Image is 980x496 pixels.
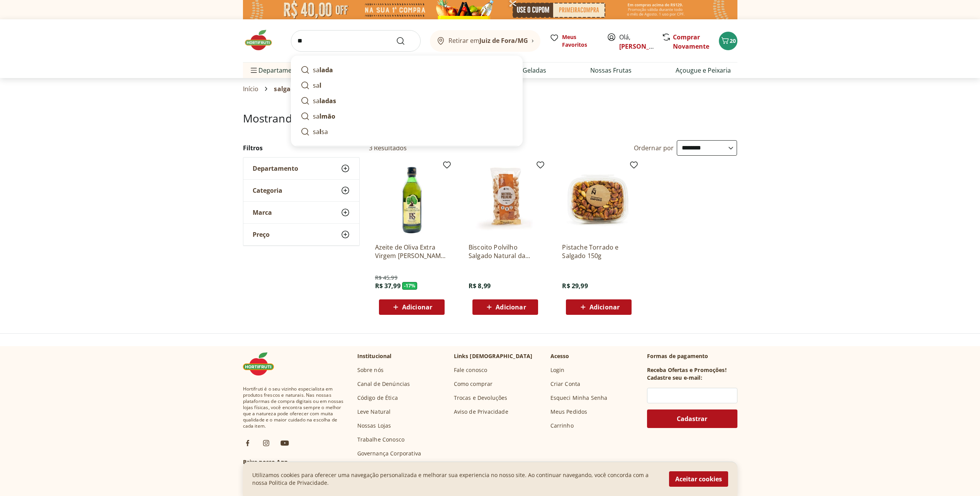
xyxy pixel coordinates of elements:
a: Comprar Novamente [673,33,709,51]
h2: 3 Resultados [369,144,407,152]
span: Adicionar [402,304,432,310]
span: - 17 % [402,282,418,290]
span: Adicionar [496,304,526,310]
button: Adicionar [566,299,632,315]
a: Pistache Torrado e Salgado 150g [562,243,635,260]
button: Menu [249,61,258,80]
a: Biscoito Polvilho Salgado Natural da Terra 90g [469,243,542,260]
img: Biscoito Polvilho Salgado Natural da Terra 90g [469,163,542,237]
a: Governança Corporativa [357,450,421,457]
img: ytb [280,438,289,448]
a: Azeite de Oliva Extra Virgem [PERSON_NAME] 500ml [375,243,448,260]
button: Cadastrar [647,409,737,428]
a: Sobre nós [357,366,384,374]
span: Departamento [253,165,298,172]
strong: l [319,81,321,90]
button: Marca [243,202,359,223]
span: Adicionar [589,304,620,310]
span: R$ 8,99 [469,282,491,290]
button: Submit Search [396,36,414,46]
span: R$ 29,99 [562,282,588,290]
p: Utilizamos cookies para oferecer uma navegação personalizada e melhorar sua experiencia no nosso ... [252,471,660,487]
a: Trocas e Devoluções [454,394,508,402]
span: 20 [730,37,736,44]
span: salgado [274,85,298,92]
button: Adicionar [379,299,445,315]
strong: ladas [319,97,336,105]
h3: Receba Ofertas e Promoções! [647,366,727,374]
a: saladas [297,93,516,109]
span: Retirar em [448,37,528,44]
a: Canal de Denúncias [357,380,410,388]
img: Azeite de Oliva Extra Virgem Rafael Salgado 500ml [375,163,448,237]
span: Marca [253,209,272,216]
strong: lada [319,66,333,74]
span: Cadastrar [677,416,707,422]
a: sal [297,78,516,93]
p: sa [313,65,333,75]
button: Departamento [243,158,359,179]
a: Início [243,85,259,92]
b: Juiz de Fora/MG [479,36,528,45]
a: Aviso de Privacidade [454,408,508,416]
span: R$ 37,99 [375,282,401,290]
p: sa [313,96,336,105]
button: Adicionar [472,299,538,315]
strong: l [319,127,321,136]
span: Categoria [253,187,282,194]
span: Hortifruti é o seu vizinho especialista em produtos frescos e naturais. Nas nossas plataformas de... [243,386,345,429]
a: Nossas Lojas [357,422,391,430]
img: ig [262,438,271,448]
a: Carrinho [550,422,574,430]
a: Login [550,366,565,374]
img: Hortifruti [243,29,282,52]
img: fb [243,438,252,448]
h1: Mostrando resultados para: [243,112,737,124]
input: search [291,30,421,52]
img: Hortifruti [243,352,282,375]
a: [PERSON_NAME] [619,42,669,51]
button: Preço [243,224,359,245]
a: Esqueci Minha Senha [550,394,608,402]
h3: Cadastre seu e-mail: [647,374,702,382]
p: Acesso [550,352,569,360]
img: Pistache Torrado e Salgado 150g [562,163,635,237]
a: Meus Favoritos [550,33,598,49]
p: sa [313,112,335,121]
a: Nossas Frutas [590,66,632,75]
a: Meus Pedidos [550,408,588,416]
span: R$ 45,99 [375,274,397,282]
a: Fale conosco [454,366,487,374]
span: Olá, [619,32,654,51]
p: Formas de pagamento [647,352,737,360]
a: salsa [297,124,516,139]
p: sa [313,81,321,90]
a: Leve Natural [357,408,391,416]
button: Categoria [243,180,359,201]
button: Retirar emJuiz de Fora/MG [430,30,540,52]
span: Meus Favoritos [562,33,598,49]
a: salada [297,62,516,78]
h2: Filtros [243,140,360,156]
p: Links [DEMOGRAPHIC_DATA] [454,352,533,360]
a: salmão [297,109,516,124]
span: Preço [253,231,270,238]
button: Aceitar cookies [669,471,728,487]
label: Ordernar por [634,144,674,152]
h3: Baixe nosso App [243,458,345,466]
a: Criar Conta [550,380,581,388]
button: Carrinho [719,32,737,50]
a: Como comprar [454,380,493,388]
a: Trabalhe Conosco [357,436,405,443]
a: Código de Ética [357,394,398,402]
a: Açougue e Peixaria [676,66,731,75]
strong: lmão [319,112,335,121]
span: Departamentos [249,61,305,80]
p: sa sa [313,127,328,136]
p: Institucional [357,352,392,360]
